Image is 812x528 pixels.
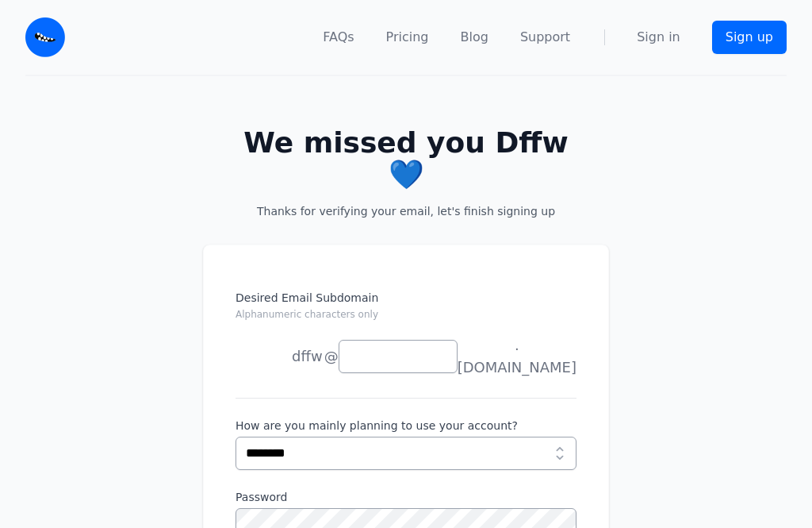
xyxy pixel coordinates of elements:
label: Desired Email Subdomain [236,290,576,331]
p: Thanks for verifying your email, let's finish signing up [228,203,584,219]
a: Support [520,28,570,47]
a: Sign in [637,28,680,47]
a: Blog [461,28,488,47]
h2: We missed you Dffw 💙 [228,127,584,191]
img: Email Monster [25,17,65,57]
span: .[DOMAIN_NAME] [458,334,576,379]
span: @ [324,345,339,368]
label: How are you mainly planning to use your account? [236,418,576,434]
li: dffw [236,341,323,372]
a: Sign up [712,21,787,54]
small: Alphanumeric characters only [236,309,378,320]
a: Pricing [386,28,429,47]
a: FAQs [323,28,354,47]
label: Password [236,489,576,505]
